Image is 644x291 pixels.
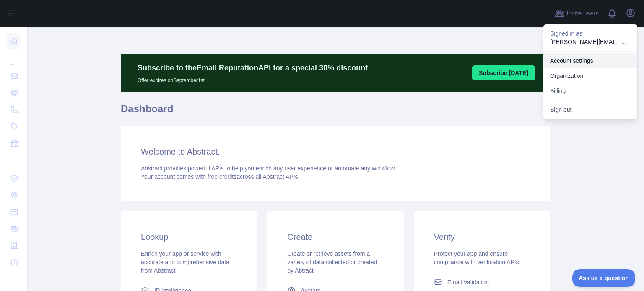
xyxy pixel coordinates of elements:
[141,250,229,274] span: Enrich your app or service with accurate and comprehensive data from Abstract
[208,173,236,180] span: free credits
[566,9,599,18] span: Invite users
[543,102,637,117] button: Sign out
[287,231,383,243] h3: Create
[550,38,631,46] p: [PERSON_NAME][EMAIL_ADDRESS][PERSON_NAME][DOMAIN_NAME]
[553,7,600,20] button: Invite users
[7,271,20,288] div: ...
[543,53,637,68] a: Account settings
[138,62,368,74] p: Subscribe to the Email Reputation API for a special 30 % discount
[287,250,377,274] span: Create or retrieve assets from a variety of data collected or created by Abtract
[447,278,489,286] span: Email Validation
[138,74,368,84] p: Offer expires on September 1st.
[472,65,535,80] button: Subscribe [DATE]
[550,29,631,38] p: Signed in as
[434,231,530,243] h3: Verify
[431,275,533,290] a: Email Validation
[543,83,637,98] button: Billing
[7,152,20,169] div: ...
[543,68,637,83] a: Organization
[141,231,237,243] h3: Lookup
[121,102,550,122] h1: Dashboard
[141,173,299,180] span: Your account comes with across all Abstract APIs.
[141,165,396,172] span: Abstract provides powerful APIs to help you enrich any user experience or automate any workflow.
[572,269,636,287] iframe: Toggle Customer Support
[141,146,530,157] h3: Welcome to Abstract.
[434,250,519,265] span: Protect your app and ensure compliance with verification APIs
[7,50,20,67] div: ...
